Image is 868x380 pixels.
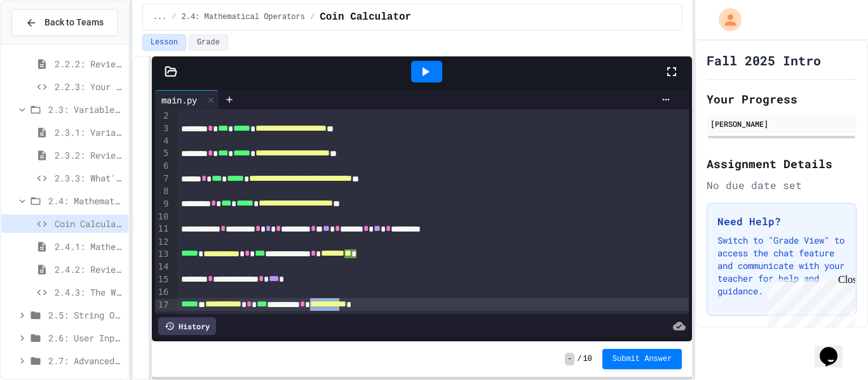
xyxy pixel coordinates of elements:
div: 2 [155,110,171,122]
div: 4 [155,135,171,148]
iframe: chat widget [763,274,855,328]
span: Coin Calculator [55,217,123,230]
span: 2.4: Mathematical Operators [48,194,123,207]
div: 16 [155,286,171,299]
div: 10 [155,211,171,223]
span: 2.2.3: Your Name and Favorite Movie [55,80,123,93]
div: 13 [155,248,171,261]
h1: Fall 2025 Intro [707,51,821,69]
div: 8 [155,185,171,198]
span: 2.4.3: The World's Worst [PERSON_NAME] Market [55,285,123,299]
div: History [158,317,216,335]
div: 12 [155,236,171,249]
button: Lesson [142,34,186,51]
span: 2.6: User Input [48,331,123,344]
button: Submit Answer [602,349,682,369]
div: 17 [155,299,171,311]
div: [PERSON_NAME] [710,118,853,129]
button: Grade [189,34,228,51]
div: No due date set [707,178,857,193]
span: 2.7: Advanced Math [48,354,123,367]
p: Switch to "Grade View" to access the chat feature and communicate with your teacher for help and ... [717,234,846,298]
div: 15 [155,273,171,286]
span: 2.4.2: Review - Mathematical Operators [55,263,123,276]
span: / [577,354,581,364]
iframe: chat widget [815,329,855,367]
span: 2.4.1: Mathematical Operators [55,240,123,253]
div: My Account [705,5,745,34]
div: 7 [155,173,171,185]
span: 2.2.2: Review - Hello, World! [55,57,123,70]
div: 11 [155,223,171,235]
h3: Need Help? [717,214,846,229]
span: / [172,12,176,22]
span: 2.4: Mathematical Operators [182,12,305,22]
div: 14 [155,261,171,273]
button: Back to Teams [11,9,118,36]
h2: Assignment Details [707,155,857,173]
span: Coin Calculator [320,10,411,25]
span: 2.3: Variables and Data Types [48,103,123,116]
div: Chat with us now!Close [5,5,88,81]
span: / [310,12,315,22]
div: main.py [155,93,203,107]
span: 2.5: String Operators [48,308,123,322]
div: main.py [155,90,219,109]
div: 6 [155,160,171,173]
span: 2.3.2: Review - Variables and Data Types [55,148,123,162]
span: 2.3.1: Variables and Data Types [55,126,123,139]
span: - [565,353,574,365]
span: 2.3.3: What's the Type? [55,171,123,185]
div: 9 [155,198,171,211]
span: Submit Answer [613,354,672,364]
span: Back to Teams [44,16,104,29]
div: 3 [155,122,171,135]
h2: Your Progress [707,90,857,108]
span: ... [153,12,167,22]
div: 5 [155,147,171,160]
span: 10 [583,354,592,364]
